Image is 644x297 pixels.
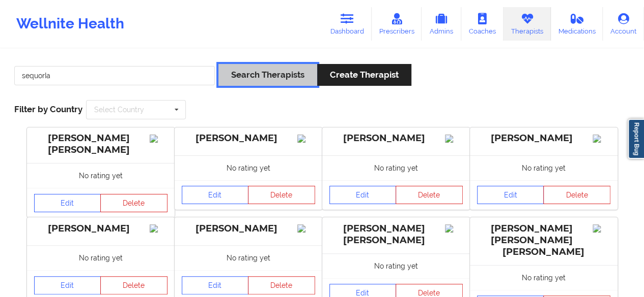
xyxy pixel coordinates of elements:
a: Edit [477,186,544,204]
img: Image%2Fplaceholer-image.png [150,135,167,143]
a: Edit [182,186,249,204]
button: Delete [100,276,167,294]
img: Image%2Fplaceholer-image.png [445,135,463,143]
img: Image%2Fplaceholer-image.png [593,224,610,233]
img: Image%2Fplaceholer-image.png [150,224,167,233]
a: Report Bug [628,119,644,159]
img: Image%2Fplaceholer-image.png [297,135,315,143]
input: Search Keywords [14,66,215,85]
button: Delete [396,186,463,204]
div: [PERSON_NAME] [182,133,315,144]
div: No rating yet [470,265,618,290]
div: No rating yet [27,245,175,270]
a: Prescribers [372,7,422,41]
a: Dashboard [323,7,372,41]
img: Image%2Fplaceholer-image.png [297,224,315,233]
div: No rating yet [322,155,470,180]
a: Medications [551,7,603,41]
div: [PERSON_NAME] [477,133,610,144]
a: Edit [329,186,397,204]
img: Image%2Fplaceholer-image.png [445,224,463,233]
div: [PERSON_NAME] [PERSON_NAME] [34,133,167,156]
a: Therapists [503,7,551,41]
img: Image%2Fplaceholer-image.png [593,135,610,143]
button: Create Therapist [317,64,411,86]
div: Select Country [94,106,144,113]
span: Filter by Country [14,104,82,114]
div: [PERSON_NAME] [PERSON_NAME] [329,223,463,246]
div: [PERSON_NAME] [182,223,315,235]
div: [PERSON_NAME] [PERSON_NAME] [PERSON_NAME] [477,223,610,258]
a: Coaches [461,7,503,41]
button: Delete [100,194,167,212]
button: Search Therapists [218,64,317,86]
div: No rating yet [322,253,470,278]
div: No rating yet [175,155,322,180]
div: [PERSON_NAME] [329,133,463,144]
a: Account [603,7,644,41]
a: Edit [34,276,101,294]
a: Edit [34,194,101,212]
button: Delete [248,186,315,204]
div: No rating yet [27,163,175,188]
a: Edit [182,276,249,294]
div: No rating yet [175,245,322,270]
div: [PERSON_NAME] [34,223,167,235]
div: No rating yet [470,155,618,180]
button: Delete [543,186,610,204]
a: Admins [422,7,461,41]
button: Delete [248,276,315,294]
